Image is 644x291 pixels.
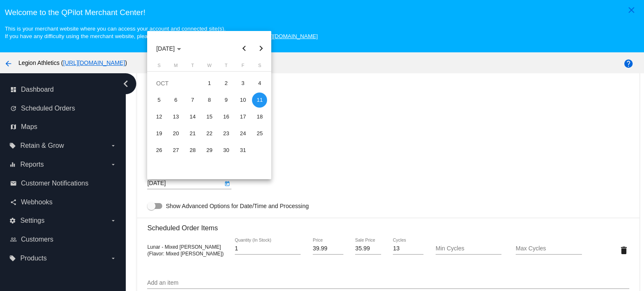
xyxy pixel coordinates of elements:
th: Sunday [151,63,167,71]
td: October 2, 2025 [218,75,234,92]
div: 3 [235,76,250,91]
th: Thursday [218,63,234,71]
div: 23 [218,126,234,141]
td: October 29, 2025 [201,142,218,159]
td: October 8, 2025 [201,92,218,108]
td: October 12, 2025 [151,108,167,125]
td: October 9, 2025 [218,92,234,108]
td: OCT [151,75,201,92]
div: 29 [202,143,217,158]
button: Previous month [236,40,252,57]
td: October 1, 2025 [201,75,218,92]
td: October 5, 2025 [151,92,167,108]
span: [DATE] [156,45,181,52]
td: October 26, 2025 [151,142,167,159]
td: October 7, 2025 [184,92,201,108]
td: October 30, 2025 [218,142,234,159]
div: 6 [168,93,183,108]
td: October 10, 2025 [234,92,251,108]
div: 9 [218,93,234,108]
th: Wednesday [201,63,218,71]
td: October 6, 2025 [167,92,184,108]
div: 28 [185,143,200,158]
td: October 17, 2025 [234,108,251,125]
td: October 19, 2025 [151,125,167,142]
td: October 4, 2025 [251,75,268,92]
div: 12 [151,109,166,124]
div: 15 [202,109,217,124]
div: 20 [168,126,183,141]
div: 27 [168,143,183,158]
td: October 11, 2025 [251,92,268,108]
td: October 24, 2025 [234,125,251,142]
td: October 16, 2025 [218,108,234,125]
td: October 20, 2025 [167,125,184,142]
div: 1 [202,76,217,91]
td: October 22, 2025 [201,125,218,142]
div: 18 [252,109,267,124]
button: Choose month and year [150,40,188,57]
div: 2 [218,76,234,91]
td: October 31, 2025 [234,142,251,159]
div: 19 [151,126,166,141]
div: 8 [202,93,217,108]
div: 11 [252,93,267,108]
div: 25 [252,126,267,141]
div: 22 [202,126,217,141]
button: Next month [252,40,269,57]
th: Tuesday [184,63,201,71]
div: 31 [235,143,250,158]
td: October 14, 2025 [184,108,201,125]
td: October 3, 2025 [234,75,251,92]
td: October 18, 2025 [251,108,268,125]
div: 4 [252,76,267,91]
div: 21 [185,126,200,141]
td: October 13, 2025 [167,108,184,125]
div: 16 [218,109,234,124]
div: 24 [235,126,250,141]
th: Saturday [251,63,268,71]
td: October 25, 2025 [251,125,268,142]
th: Friday [234,63,251,71]
td: October 27, 2025 [167,142,184,159]
div: 30 [218,143,234,158]
div: 26 [151,143,166,158]
th: Monday [167,63,184,71]
td: October 15, 2025 [201,108,218,125]
div: 14 [185,109,200,124]
div: 13 [168,109,183,124]
div: 5 [151,93,166,108]
td: October 23, 2025 [218,125,234,142]
td: October 21, 2025 [184,125,201,142]
div: 17 [235,109,250,124]
div: 10 [235,93,250,108]
div: 7 [185,93,200,108]
td: October 28, 2025 [184,142,201,159]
